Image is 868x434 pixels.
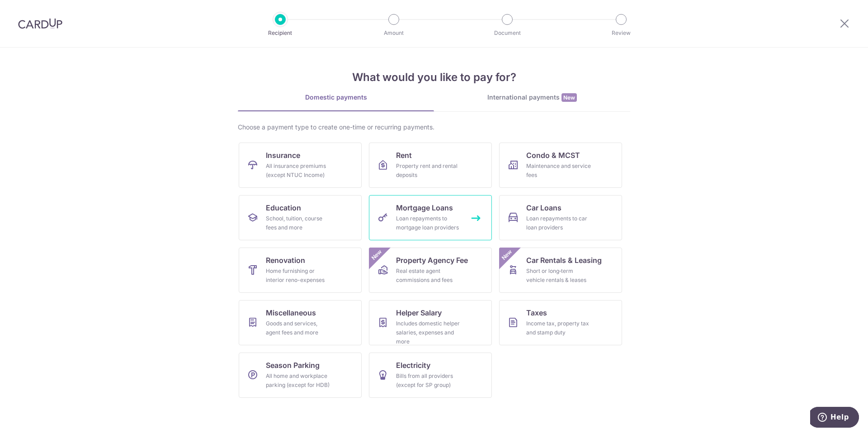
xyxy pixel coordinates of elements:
p: Recipient [247,29,314,38]
a: TaxesIncome tax, property tax and stamp duty [499,300,622,345]
div: Maintenance and service fees [526,162,591,180]
span: Season Parking [266,360,320,371]
div: All home and workplace parking (except for HDB) [266,372,331,390]
a: Condo & MCSTMaintenance and service fees [499,143,622,188]
span: Education [266,202,301,213]
span: New [369,248,384,262]
h4: What would you like to pay for? [238,69,630,86]
a: Helper SalaryIncludes domestic helper salaries, expenses and more [369,300,492,345]
a: Property Agency FeeReal estate agent commissions and feesNew [369,248,492,293]
p: Review [588,29,655,38]
div: Domestic payments [238,93,434,102]
span: Helper Salary [396,307,442,318]
div: Bills from all providers (except for SP group) [396,372,461,390]
img: CardUp [18,18,62,29]
a: Season ParkingAll home and workplace parking (except for HDB) [239,353,362,398]
div: Goods and services, agent fees and more [266,319,331,337]
a: ElectricityBills from all providers (except for SP group) [369,353,492,398]
div: Choose a payment type to create one-time or recurring payments. [238,123,630,132]
span: Renovation [266,255,305,266]
div: Home furnishing or interior reno-expenses [266,267,331,285]
div: All insurance premiums (except NTUC Income) [266,162,331,180]
div: School, tuition, course fees and more [266,214,331,232]
span: Rent [396,150,412,161]
div: Includes domestic helper salaries, expenses and more [396,319,461,346]
a: MiscellaneousGoods and services, agent fees and more [239,300,362,345]
div: Real estate agent commissions and fees [396,267,461,285]
div: Income tax, property tax and stamp duty [526,319,591,337]
span: Car Rentals & Leasing [526,255,602,266]
span: Help [20,6,39,14]
span: New [561,93,577,102]
span: Electricity [396,360,430,371]
a: Mortgage LoansLoan repayments to mortgage loan providers [369,195,492,240]
p: Document [474,29,541,38]
a: Car Rentals & LeasingShort or long‑term vehicle rentals & leasesNew [499,248,622,293]
span: New [500,248,514,262]
div: Short or long‑term vehicle rentals & leases [526,267,591,285]
span: Car Loans [526,202,561,213]
a: EducationSchool, tuition, course fees and more [239,195,362,240]
a: InsuranceAll insurance premiums (except NTUC Income) [239,143,362,188]
span: Mortgage Loans [396,202,453,213]
span: Condo & MCST [526,150,580,161]
span: Insurance [266,150,300,161]
a: RentProperty rent and rental deposits [369,143,492,188]
div: International payments [434,93,630,102]
a: RenovationHome furnishing or interior reno-expenses [239,248,362,293]
span: Taxes [526,307,547,318]
span: Property Agency Fee [396,255,468,266]
a: Car LoansLoan repayments to car loan providers [499,195,622,240]
span: Miscellaneous [266,307,316,318]
div: Loan repayments to car loan providers [526,214,591,232]
div: Loan repayments to mortgage loan providers [396,214,461,232]
div: Property rent and rental deposits [396,162,461,180]
p: Amount [360,29,427,38]
iframe: Opens a widget where you can find more information [810,407,859,429]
